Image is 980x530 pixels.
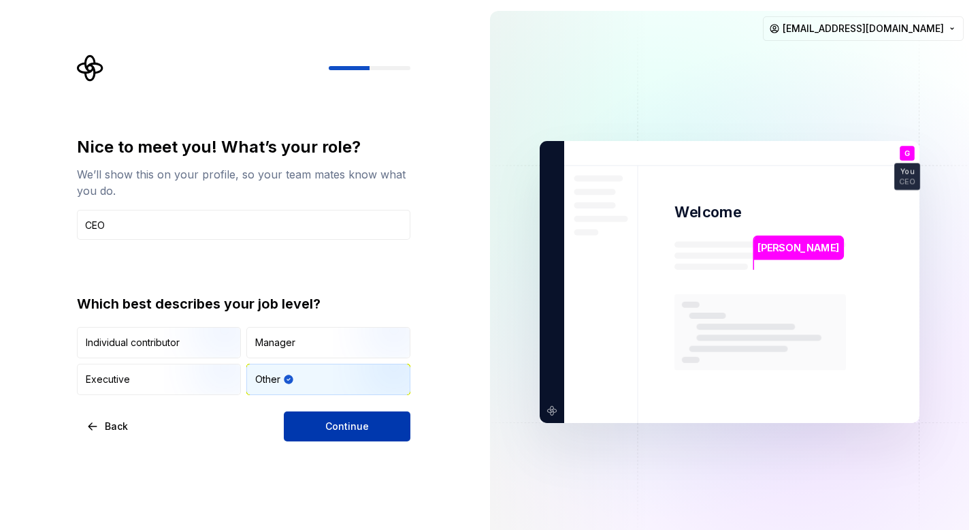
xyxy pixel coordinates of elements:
[77,54,104,82] svg: Supernova Logo
[255,336,295,349] div: Manager
[86,336,180,349] div: Individual contributor
[783,22,944,35] span: [EMAIL_ADDRESS][DOMAIN_NAME]
[255,373,280,386] div: Other
[757,240,839,255] p: [PERSON_NAME]
[674,202,741,222] p: Welcome
[763,16,964,41] button: [EMAIL_ADDRESS][DOMAIN_NAME]
[899,178,915,185] p: CEO
[900,168,914,176] p: You
[284,411,410,441] button: Continue
[77,136,410,158] div: Nice to meet you! What’s your role?
[904,150,910,157] p: G
[77,166,410,199] div: We’ll show this on your profile, so your team mates know what you do.
[86,373,130,386] div: Executive
[105,420,128,433] span: Back
[77,411,140,441] button: Back
[77,294,410,313] div: Which best describes your job level?
[325,420,369,433] span: Continue
[77,210,410,240] input: Job title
